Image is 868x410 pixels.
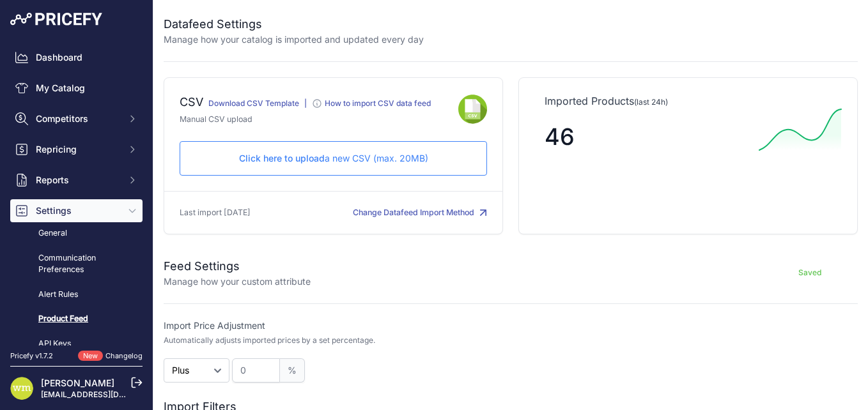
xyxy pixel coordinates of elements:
button: Saved [762,262,858,283]
p: Last import [DATE] [180,207,251,219]
input: 22 [232,358,280,383]
button: Settings [10,199,143,222]
div: CSV [180,93,203,114]
p: Imported Products [545,93,832,109]
a: Dashboard [10,46,143,69]
span: % [280,358,305,383]
p: a new CSV (max. 20MB) [190,152,476,165]
button: Change Datafeed Import Method [353,207,487,219]
h2: Feed Settings [164,257,311,275]
img: Pricefy Logo [10,13,102,26]
span: New [78,351,103,361]
a: Changelog [105,351,143,360]
p: Automatically adjusts imported prices by a set percentage. [164,335,375,345]
a: Product Feed [10,308,143,330]
button: Repricing [10,138,143,161]
span: Click here to upload [239,153,325,163]
a: My Catalog [10,77,143,100]
a: [PERSON_NAME] [41,377,114,388]
a: Alert Rules [10,284,143,306]
div: Pricefy v1.7.2 [10,351,53,361]
label: Import Price Adjustment [164,319,507,332]
p: Manage how your catalog is imported and updated every day [164,33,424,46]
div: How to import CSV data feed [325,98,431,109]
h2: Datafeed Settings [164,15,424,33]
a: General [10,222,143,245]
a: API Keys [10,333,143,355]
a: How to import CSV data feed [312,101,431,110]
button: Reports [10,169,143,192]
span: Reports [36,174,120,186]
button: Competitors [10,107,143,130]
span: Competitors [36,112,120,125]
span: 46 [545,123,575,151]
span: (last 24h) [634,97,668,107]
a: [EMAIL_ADDRESS][DOMAIN_NAME] [41,390,174,399]
a: Communication Preferences [10,247,143,281]
a: Download CSV Template [208,98,299,108]
div: | [304,98,307,114]
span: Repricing [36,143,120,156]
p: Manual CSV upload [180,114,458,126]
span: Settings [36,204,120,217]
p: Manage how your custom attribute [164,275,311,288]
